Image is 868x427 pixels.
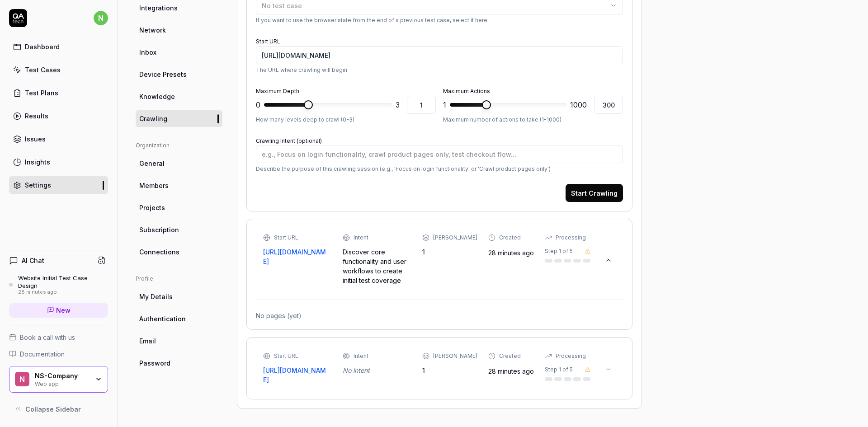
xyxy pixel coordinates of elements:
[256,116,436,124] p: How many levels deep to crawl (0-3)
[433,352,477,360] div: [PERSON_NAME]
[139,114,167,123] span: Crawling
[256,46,623,64] input: https://sandbox.kowork.work/
[545,366,573,374] div: Step 1 of 5
[136,244,222,260] a: Connections
[9,107,108,125] a: Results
[396,99,400,110] span: 3
[25,157,50,167] div: Insights
[9,400,108,418] button: Collapse Sidebar
[274,234,298,242] div: Start URL
[556,234,586,242] div: Processing
[422,366,477,375] div: 1
[499,352,521,360] div: Created
[139,247,179,257] span: Connections
[570,99,587,110] span: 1000
[20,349,65,359] span: Documentation
[343,366,411,375] div: No intent
[56,305,71,315] span: New
[22,256,44,265] h4: AI Chat
[566,184,623,202] button: Start Crawling
[9,61,108,79] a: Test Cases
[18,274,108,289] div: Website Initial Test Case Design
[139,159,165,168] span: General
[556,352,586,360] div: Processing
[35,380,89,387] div: Web app
[139,25,166,35] span: Network
[25,404,81,414] span: Collapse Sidebar
[499,234,521,242] div: Created
[25,42,60,52] div: Dashboard
[136,275,222,283] div: Profile
[136,66,222,83] a: Device Presets
[139,314,186,324] span: Authentication
[25,111,48,121] div: Results
[18,289,108,296] div: 28 minutes ago
[256,99,260,110] span: 0
[256,16,623,24] p: If you want to use the browser state from the end of a previous test case, select it here
[256,88,299,94] label: Maximum Depth
[274,352,298,360] div: Start URL
[20,333,75,342] span: Book a call with us
[443,116,623,124] p: Maximum number of actions to take (1-1000)
[136,333,222,349] a: Email
[136,141,222,150] div: Organization
[136,22,222,38] a: Network
[488,367,534,375] time: 28 minutes ago
[9,38,108,56] a: Dashboard
[25,65,61,75] div: Test Cases
[136,88,222,105] a: Knowledge
[94,9,108,27] button: n
[9,84,108,102] a: Test Plans
[139,181,169,190] span: Members
[139,47,156,57] span: Inbox
[139,92,175,101] span: Knowledge
[262,2,302,9] span: No test case
[136,44,222,61] a: Inbox
[545,247,573,255] div: Step 1 of 5
[422,247,477,257] div: 1
[354,352,368,360] div: Intent
[443,88,490,94] label: Maximum Actions
[136,199,222,216] a: Projects
[443,99,446,110] span: 1
[139,225,179,235] span: Subscription
[139,358,170,368] span: Password
[136,355,222,371] a: Password
[25,134,46,144] div: Issues
[139,3,178,13] span: Integrations
[136,110,222,127] a: Crawling
[139,203,165,212] span: Projects
[263,247,332,266] a: [URL][DOMAIN_NAME]
[343,247,411,285] div: Discover core functionality and user workflows to create initial test coverage
[9,176,108,194] a: Settings
[9,366,108,393] button: NNS-CompanyWeb app
[9,349,108,359] a: Documentation
[256,311,623,320] div: No pages (yet)
[256,38,280,45] label: Start URL
[136,310,222,327] a: Authentication
[136,177,222,194] a: Members
[25,180,51,190] div: Settings
[9,333,108,342] a: Book a call with us
[136,288,222,305] a: My Details
[354,234,368,242] div: Intent
[15,372,29,386] span: N
[256,66,623,74] p: The URL where crawling will begin
[9,130,108,148] a: Issues
[256,165,623,173] p: Describe the purpose of this crawling session (e.g., 'Focus on login functionality' or 'Crawl pro...
[263,366,332,385] a: [URL][DOMAIN_NAME]
[433,234,477,242] div: [PERSON_NAME]
[25,88,58,98] div: Test Plans
[139,292,173,301] span: My Details
[256,137,322,144] label: Crawling Intent (optional)
[139,70,187,79] span: Device Presets
[9,153,108,171] a: Insights
[136,155,222,172] a: General
[136,221,222,238] a: Subscription
[94,11,108,25] span: n
[9,303,108,318] a: New
[139,336,156,346] span: Email
[35,372,89,380] div: NS-Company
[488,249,534,257] time: 28 minutes ago
[9,274,108,295] a: Website Initial Test Case Design28 minutes ago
